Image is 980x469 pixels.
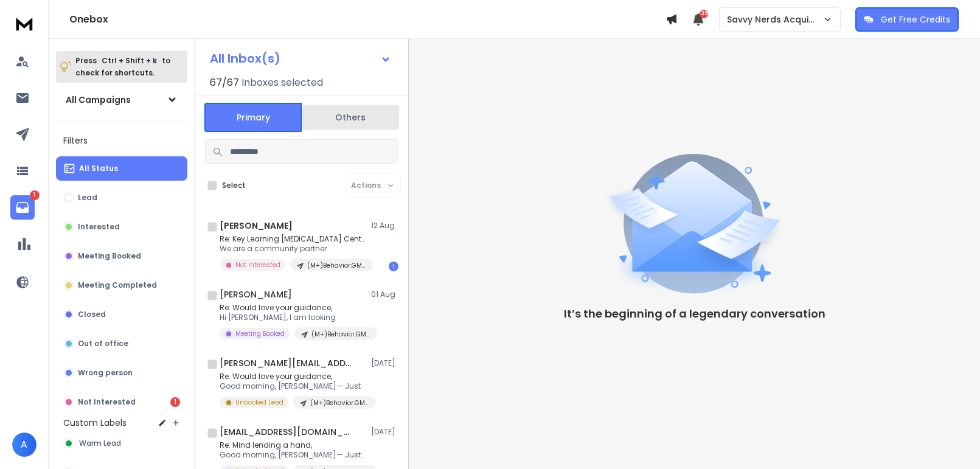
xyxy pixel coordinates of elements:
[220,288,292,301] h1: [PERSON_NAME]
[56,215,187,239] button: Interested
[855,7,959,32] button: Get Free Credits
[78,397,136,407] p: Not Interested
[12,12,36,35] img: logo
[881,13,950,26] p: Get Free Credits
[79,439,121,448] span: Warm Lead
[78,339,128,349] p: Out of office
[10,195,35,220] a: 1
[56,132,187,149] h3: Filters
[222,181,246,190] label: Select
[220,450,366,460] p: Good morning, [PERSON_NAME]— Just gave
[56,332,187,356] button: Out of office
[727,13,822,26] p: Savvy Nerds Acquisition
[220,220,293,232] h1: [PERSON_NAME]
[220,426,353,438] h1: [EMAIL_ADDRESS][DOMAIN_NAME]
[66,94,131,106] h1: All Campaigns
[220,440,366,450] p: Re: Mind lending a hand,
[78,368,133,378] p: Wrong person
[204,103,302,132] button: Primary
[56,244,187,268] button: Meeting Booked
[371,427,398,437] p: [DATE]
[310,398,369,408] p: (M+)Behavior.GMB.Q32025
[79,164,118,173] p: All Status
[12,433,36,457] button: A
[75,55,170,79] p: Press to check for shortcuts.
[69,12,665,27] h1: Onebox
[235,260,280,269] p: Not Interested
[242,75,323,90] h3: Inboxes selected
[220,357,353,369] h1: [PERSON_NAME][EMAIL_ADDRESS][DOMAIN_NAME]
[56,156,187,181] button: All Status
[302,104,399,131] button: Others
[56,361,187,385] button: Wrong person
[63,417,127,429] h3: Custom Labels
[235,398,283,407] p: Unbooked Lead
[307,261,366,270] p: (M+)Behavior.GMB.Q32025
[56,431,187,456] button: Warm Lead
[220,372,366,381] p: Re: Would love your guidance,
[78,251,141,261] p: Meeting Booked
[78,280,157,290] p: Meeting Completed
[210,75,239,90] span: 67 / 67
[78,222,120,232] p: Interested
[235,329,285,338] p: Meeting Booked
[78,310,106,319] p: Closed
[220,313,366,322] p: Hi [PERSON_NAME], I am looking
[389,262,398,271] div: 1
[220,234,366,244] p: Re: Key Learning [MEDICAL_DATA] Center
[170,397,180,407] div: 1
[220,381,366,391] p: Good morning, [PERSON_NAME]— Just
[56,302,187,327] button: Closed
[220,244,366,254] p: We are a community partner
[78,193,97,203] p: Lead
[564,305,825,322] p: It’s the beginning of a legendary conversation
[56,88,187,112] button: All Campaigns
[371,290,398,299] p: 01 Aug
[311,330,370,339] p: (M+)Behavior.GMB.Q32025
[100,54,159,68] span: Ctrl + Shift + k
[220,303,366,313] p: Re: Would love your guidance,
[371,358,398,368] p: [DATE]
[56,273,187,297] button: Meeting Completed
[30,190,40,200] p: 1
[700,10,708,18] span: 39
[56,390,187,414] button: Not Interested1
[200,46,401,71] button: All Inbox(s)
[371,221,398,231] p: 12 Aug
[210,52,280,64] h1: All Inbox(s)
[56,186,187,210] button: Lead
